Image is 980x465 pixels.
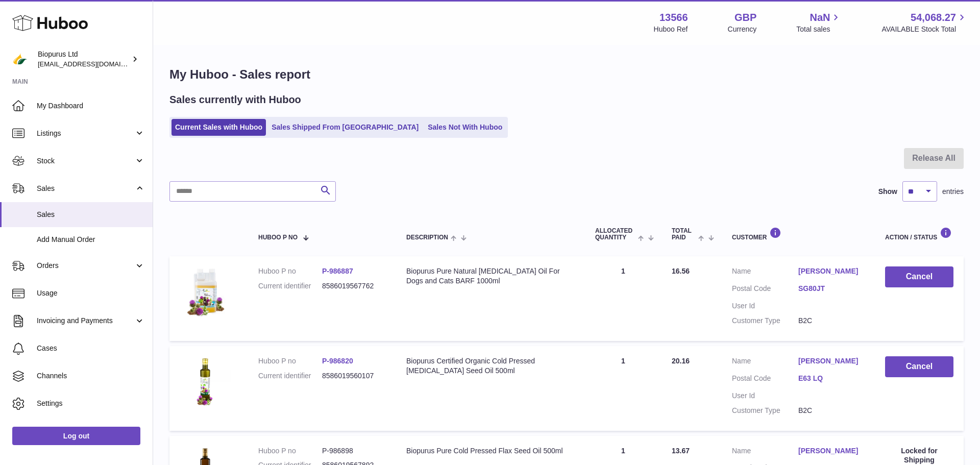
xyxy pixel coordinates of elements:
span: NaN [810,11,830,25]
dd: B2C [798,316,865,326]
a: P-986820 [322,357,353,365]
span: Huboo P no [258,234,298,241]
span: Channels [37,371,145,381]
dd: 8586019560107 [322,371,386,381]
a: Log out [12,427,140,445]
dd: 8586019567762 [322,281,386,291]
div: Action / Status [885,227,953,241]
a: [PERSON_NAME] [798,356,865,366]
dt: Name [732,356,798,369]
dt: Huboo P no [258,356,322,366]
span: Add Manual Order [37,235,145,244]
strong: 13566 [659,11,688,25]
span: 13.67 [672,447,690,455]
a: Sales Not With Huboo [424,119,506,136]
dt: Huboo P no [258,266,322,276]
button: Cancel [885,356,953,377]
dt: Name [732,266,798,279]
a: E63 LQ [798,374,865,383]
span: Sales [37,184,134,193]
div: Huboo Ref [654,25,688,34]
dt: Huboo P no [258,446,322,456]
dt: User Id [732,301,798,311]
div: Currency [728,25,757,34]
span: Sales [37,210,145,219]
div: Biopurus Pure Natural [MEDICAL_DATA] Oil For Dogs and Cats BARF 1000ml [406,266,575,286]
td: 1 [585,346,661,431]
dt: Customer Type [732,316,798,326]
span: Total sales [796,25,842,34]
span: 54,068.27 [911,11,956,25]
span: Orders [37,261,134,271]
a: [PERSON_NAME] [798,446,865,456]
a: P-986887 [322,267,353,275]
div: Biopurus Ltd [38,50,130,69]
div: Customer [732,227,865,241]
span: 16.56 [672,267,690,275]
strong: GBP [734,11,756,25]
a: Current Sales with Huboo [171,119,266,136]
h2: Sales currently with Huboo [169,93,301,107]
dd: P-986898 [322,446,386,456]
dd: B2C [798,406,865,415]
img: internalAdmin-13566@internal.huboo.com [12,52,28,67]
h1: My Huboo - Sales report [169,66,964,83]
dt: Current identifier [258,371,322,381]
span: Usage [37,288,145,298]
a: [PERSON_NAME] [798,266,865,276]
span: Invoicing and Payments [37,316,134,326]
span: AVAILABLE Stock Total [881,25,968,34]
dt: Customer Type [732,406,798,415]
span: 20.16 [672,357,690,365]
dt: Postal Code [732,374,798,386]
dt: Current identifier [258,281,322,291]
dt: User Id [732,391,798,401]
img: 135661717145766.jpg [180,266,231,317]
span: [EMAIL_ADDRESS][DOMAIN_NAME] [38,60,150,68]
span: Settings [37,399,145,408]
a: 54,068.27 AVAILABLE Stock Total [881,11,968,34]
span: Description [406,234,448,241]
div: Biopurus Pure Cold Pressed Flax Seed Oil 500ml [406,446,575,456]
span: Total paid [672,228,696,241]
span: Stock [37,156,134,166]
td: 1 [585,256,661,341]
dt: Name [732,446,798,458]
label: Show [878,187,897,197]
dt: Postal Code [732,284,798,296]
span: entries [942,187,964,197]
span: ALLOCATED Quantity [595,228,635,241]
div: Biopurus Certified Organic Cold Pressed [MEDICAL_DATA] Seed Oil 500ml [406,356,575,376]
span: My Dashboard [37,101,145,111]
img: 135661717148996.jpg [180,356,231,407]
a: Sales Shipped From [GEOGRAPHIC_DATA] [268,119,422,136]
span: Listings [37,129,134,138]
button: Cancel [885,266,953,287]
a: NaN Total sales [796,11,842,34]
span: Cases [37,344,145,353]
a: SG80JT [798,284,865,293]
